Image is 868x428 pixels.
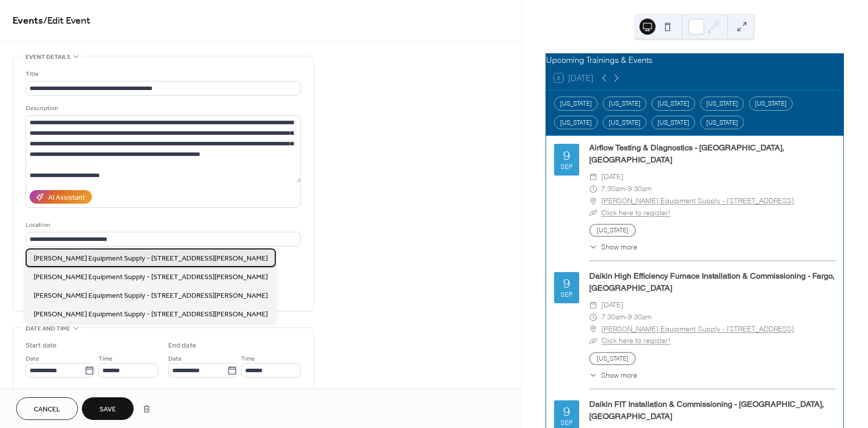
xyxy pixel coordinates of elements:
div: ​ [589,370,597,381]
span: [DATE] [601,299,623,311]
div: End date [168,340,196,351]
button: ​Show more [589,242,637,252]
button: Cancel [16,397,78,420]
span: Time [98,354,113,364]
div: Sep [561,420,573,426]
a: [PERSON_NAME] Equipment Supply - [STREET_ADDRESS] [601,323,794,335]
div: 9 [563,149,570,162]
span: Date [168,354,182,364]
div: [US_STATE] [554,116,598,130]
div: [US_STATE] [603,116,646,130]
div: [US_STATE] [749,97,793,111]
div: Upcoming Trainings & Events [546,54,843,66]
div: ​ [589,311,597,323]
span: [PERSON_NAME] Equipment Supply - [STREET_ADDRESS][PERSON_NAME] [34,309,268,320]
div: Sep [561,292,573,298]
a: Airflow Testing & Diagnostics - [GEOGRAPHIC_DATA], [GEOGRAPHIC_DATA] [589,143,784,164]
div: [US_STATE] [652,116,695,130]
button: Save [82,397,134,420]
span: [PERSON_NAME] Equipment Supply - [STREET_ADDRESS][PERSON_NAME] [34,272,268,283]
div: ​ [589,242,597,252]
a: Events [13,11,43,31]
span: - [625,311,628,323]
div: Description [26,103,299,114]
span: Date and time [26,323,70,334]
div: ​ [589,183,597,195]
span: 9:30am [628,311,652,323]
div: [US_STATE] [603,97,646,111]
span: Show more [601,370,637,381]
div: ​ [589,195,597,207]
div: 9 [563,277,570,290]
a: Click here to register! [601,336,671,345]
span: Save [99,404,116,415]
span: [PERSON_NAME] Equipment Supply - [STREET_ADDRESS][PERSON_NAME] [34,291,268,301]
div: Sep [561,164,573,170]
span: 9:30am [628,183,652,195]
span: [PERSON_NAME] Equipment Supply - [STREET_ADDRESS][PERSON_NAME] [34,253,268,264]
div: Start date [26,340,57,351]
div: ​ [589,171,597,183]
span: Date [26,354,39,364]
div: AI Assistant [48,193,85,203]
a: [PERSON_NAME] Equipment Supply - [STREET_ADDRESS] [601,195,794,207]
span: Event details [26,52,70,62]
button: AI Assistant [30,190,92,204]
span: - [625,183,628,195]
button: ​Show more [589,370,637,381]
span: Cancel [34,404,60,415]
div: 9 [563,405,570,418]
div: Location [26,220,299,230]
div: Title [26,69,299,79]
div: ​ [589,323,597,335]
a: Click here to register! [601,208,671,217]
span: 7:30am [601,183,625,195]
span: / Edit Event [43,11,90,31]
span: 7:30am [601,311,625,323]
div: [US_STATE] [700,97,744,111]
span: Show more [601,242,637,252]
div: [US_STATE] [700,116,744,130]
div: [US_STATE] [554,97,598,111]
div: ​ [589,207,597,219]
div: [US_STATE] [652,97,695,111]
span: [DATE] [601,171,623,183]
div: ​ [589,299,597,311]
a: Daikin High Efficiency Furnace Installation & Commissioning - Fargo, [GEOGRAPHIC_DATA] [589,271,834,293]
div: ​ [589,335,597,347]
span: Time [241,354,255,364]
a: Daikin FIT Installation & Commissioning - [GEOGRAPHIC_DATA], [GEOGRAPHIC_DATA] [589,399,824,421]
